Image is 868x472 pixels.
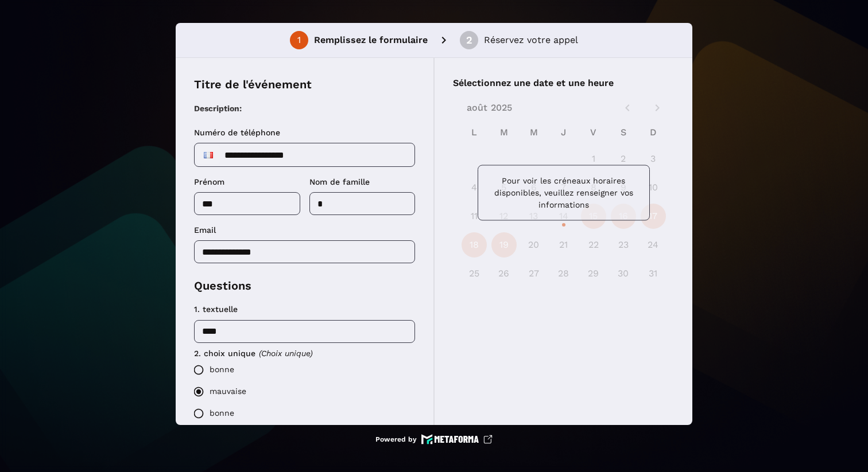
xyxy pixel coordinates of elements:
span: 2. choix unique [194,349,255,358]
a: Powered by [375,434,493,444]
p: Powered by [375,435,417,444]
div: France: + 33 [197,146,220,164]
strong: Description: [194,104,242,113]
label: bonne [188,403,415,424]
label: mauvaise [188,381,415,403]
p: Titre de l'événement [194,76,312,92]
p: Remplissez le formulaire [314,33,428,47]
span: (Choix unique) [259,349,313,358]
span: Numéro de téléphone [194,128,280,137]
p: Réservez votre appel [484,33,578,47]
div: 1 [297,35,301,45]
span: Prénom [194,177,224,186]
span: 1. textuelle [194,305,238,314]
p: Questions [194,277,415,294]
label: bonne [188,359,415,381]
div: 2 [466,35,472,45]
p: Sélectionnez une date et une heure [453,76,674,90]
span: Email [194,225,216,235]
span: Nom de famille [309,177,370,186]
p: Pour voir les créneaux horaires disponibles, veuillez renseigner vos informations [487,175,640,211]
